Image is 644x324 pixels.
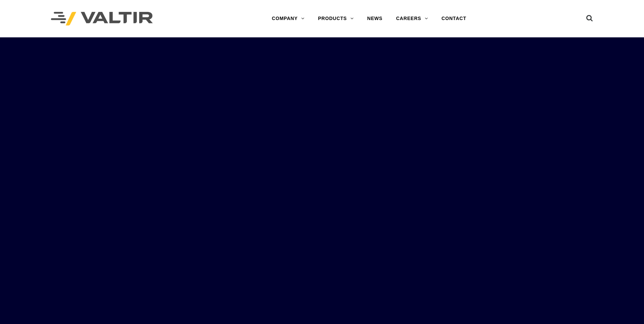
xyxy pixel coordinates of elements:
[265,12,311,25] a: COMPANY
[361,12,389,25] a: NEWS
[389,12,435,25] a: CAREERS
[51,12,153,26] img: Valtir
[435,12,473,25] a: CONTACT
[311,12,361,25] a: PRODUCTS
